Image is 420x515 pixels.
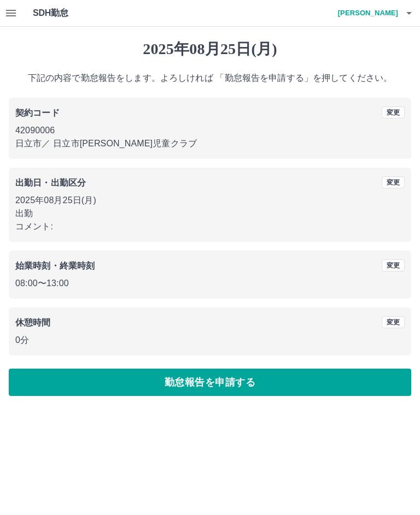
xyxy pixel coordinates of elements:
b: 契約コード [15,108,60,117]
button: 変更 [382,176,405,188]
button: 変更 [382,316,405,328]
p: 日立市 ／ 日立市[PERSON_NAME]児童クラブ [15,137,405,150]
p: 0分 [15,334,405,347]
p: 08:00 〜 13:00 [15,277,405,290]
b: 出勤日・出勤区分 [15,178,86,187]
p: 下記の内容で勤怠報告をします。よろしければ 「勤怠報告を申請する」を押してください。 [9,72,411,85]
p: 42090006 [15,124,405,137]
b: 休憩時間 [15,318,51,327]
p: 出勤 [15,207,405,220]
button: 変更 [382,259,405,271]
p: 2025年08月25日(月) [15,194,405,207]
button: 勤怠報告を申請する [9,369,411,396]
p: コメント: [15,220,405,233]
button: 変更 [382,106,405,119]
b: 始業時刻・終業時刻 [15,261,95,270]
h1: 2025年08月25日(月) [9,40,411,58]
